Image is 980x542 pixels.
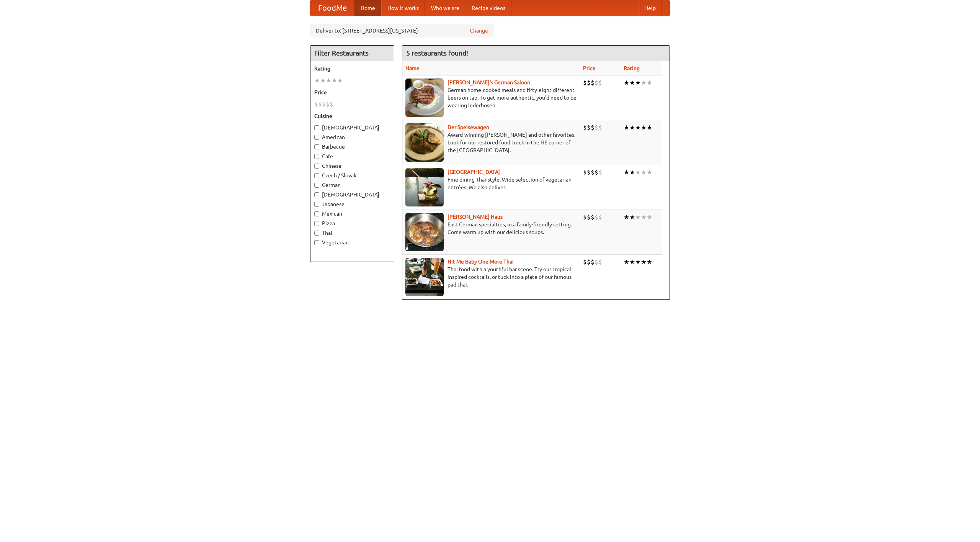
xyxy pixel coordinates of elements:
li: ★ [635,79,641,87]
li: $ [583,213,587,221]
p: East German specialties, in a family-friendly setting. Come warm up with our delicious soups. [405,221,577,236]
li: $ [587,258,591,266]
li: ★ [641,79,647,87]
li: $ [583,79,587,87]
label: Cafe [314,152,390,160]
li: $ [595,258,598,266]
input: Japanese [314,202,319,207]
p: Award-winning [PERSON_NAME] and other favorites. Look for our restored food truck in the NE corne... [405,131,577,154]
input: Thai [314,231,319,236]
li: ★ [624,123,629,132]
label: Mexican [314,210,390,218]
li: $ [326,100,330,108]
a: Recipe videos [465,0,511,16]
li: ★ [641,213,647,221]
img: satay.jpg [405,168,444,206]
li: $ [591,213,595,221]
a: Price [583,65,596,71]
img: esthers.jpg [405,79,444,117]
input: American [314,135,319,140]
p: Thai food with a youthful bar scene. Try our tropical inspired cocktails, or tuck into a plate of... [405,265,577,288]
h4: Filter Restaurants [310,46,394,61]
li: $ [591,123,595,132]
li: ★ [647,79,652,87]
li: ★ [647,213,652,221]
label: Vegetarian [314,239,390,246]
a: How it works [381,0,425,16]
h5: Price [314,88,390,96]
li: ★ [629,213,635,221]
li: ★ [624,258,629,266]
li: $ [587,79,591,87]
li: ★ [624,213,629,221]
b: [PERSON_NAME] Haus [448,214,503,220]
li: ★ [641,168,647,177]
li: $ [598,79,602,87]
li: $ [330,100,333,108]
label: Thai [314,229,390,237]
a: [GEOGRAPHIC_DATA] [448,169,500,175]
li: ★ [629,79,635,87]
li: $ [598,258,602,266]
img: speisewagen.jpg [405,123,444,162]
a: Home [354,0,381,16]
li: ★ [326,76,332,85]
li: ★ [641,258,647,266]
li: ★ [624,168,629,177]
li: ★ [647,168,652,177]
li: $ [595,213,598,221]
label: German [314,181,390,189]
li: $ [591,168,595,177]
li: ★ [635,123,641,132]
input: Mexican [314,211,319,216]
li: $ [591,79,595,87]
a: Change [470,27,488,34]
ng-pluralize: 5 restaurants found! [406,49,468,57]
li: $ [583,123,587,132]
li: ★ [332,76,337,85]
p: Fine dining Thai-style. Wide selection of vegetarian entrées. We also deliver. [405,176,577,191]
input: [DEMOGRAPHIC_DATA] [314,125,319,130]
li: $ [587,123,591,132]
li: $ [318,100,322,108]
input: Chinese [314,164,319,169]
div: Deliver to: [STREET_ADDRESS][US_STATE] [310,24,494,38]
a: Der Speisewagen [448,124,489,130]
img: kohlhaus.jpg [405,213,444,251]
a: FoodMe [310,0,354,16]
li: $ [583,258,587,266]
li: ★ [629,168,635,177]
p: German home-cooked meals and fifty-eight different beers on tap. To get more authentic, you'd nee... [405,86,577,109]
li: $ [583,168,587,177]
label: Czech / Slovak [314,172,390,179]
a: Who we are [425,0,465,16]
input: Barbecue [314,144,319,149]
li: ★ [635,258,641,266]
h5: Cuisine [314,112,390,120]
label: Barbecue [314,143,390,151]
a: Hit Me Baby One More Thai [448,259,514,265]
h5: Rating [314,65,390,72]
li: ★ [624,79,629,87]
li: $ [598,213,602,221]
label: [DEMOGRAPHIC_DATA] [314,124,390,131]
input: Czech / Slovak [314,173,319,178]
label: Japanese [314,200,390,208]
img: babythai.jpg [405,258,444,296]
li: $ [587,168,591,177]
li: $ [598,168,602,177]
input: Cafe [314,154,319,159]
input: [DEMOGRAPHIC_DATA] [314,192,319,197]
li: ★ [320,76,326,85]
label: American [314,133,390,141]
label: [DEMOGRAPHIC_DATA] [314,191,390,198]
li: ★ [635,213,641,221]
li: $ [314,100,318,108]
li: $ [595,79,598,87]
li: ★ [337,76,343,85]
label: Pizza [314,219,390,227]
a: [PERSON_NAME]'s German Saloon [448,79,530,85]
input: German [314,183,319,188]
